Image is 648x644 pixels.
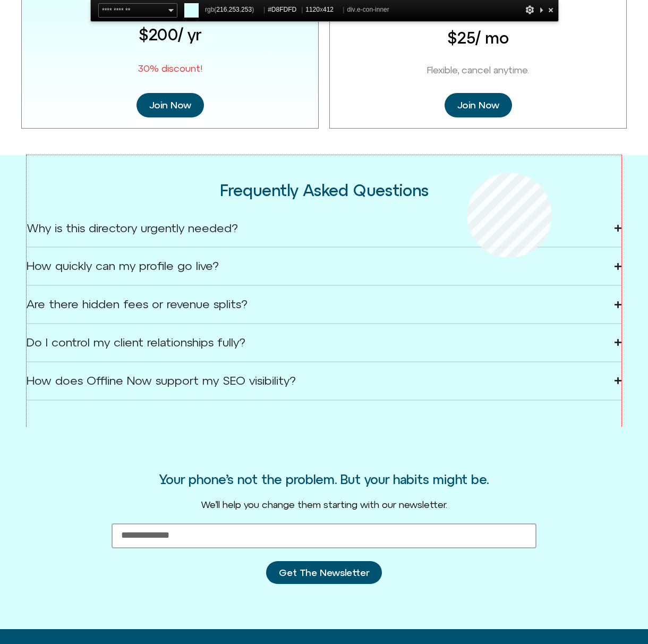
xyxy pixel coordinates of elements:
[27,299,248,310] div: Are there hidden fees or revenue splits?
[216,6,227,13] span: 216
[112,523,536,597] form: New Form
[27,376,296,386] div: How does Offline Now support my SEO visibility?
[241,6,252,13] span: 253
[355,6,389,13] span: .e-con-inner
[3,261,18,276] img: N5FCcHC.png
[27,362,621,401] summary: How does Offline Now support my SEO visibility?
[427,64,529,75] span: Flexible, cancel anytime.
[475,29,509,47] span: / mo
[10,5,27,22] img: N5FCcHC.png
[205,3,261,16] span: rgb( , , )
[268,3,299,16] span: #D8FDFD
[137,93,204,117] a: Join Now
[3,3,210,25] button: Expand Header Button
[30,234,190,272] p: Could you share your email? If we’ve chatted before, we’ll continue from there. If not, we’ll sta...
[537,3,545,16] div: Collapse This Panel
[30,290,190,316] p: Oops, something went wrong. Could you try again in a bit?
[185,5,203,23] svg: Close Chatbot Button
[266,561,382,584] button: Get The Newsletter
[457,99,499,111] span: Join Now
[323,6,334,13] span: 412
[545,3,556,16] div: Close and Stop Picking
[66,103,147,118] h1: [DOMAIN_NAME]
[30,190,190,216] p: Hey there, I’m Offline — your digital balance coach. Ready to dive in?
[27,248,621,286] summary: How quickly can my profile go live?
[149,99,191,111] span: Join Now
[3,305,18,320] img: N5FCcHC.png
[301,6,303,13] span: |
[27,337,245,348] div: Do I control my client relationships fully?
[167,5,185,23] svg: Restart Conversation Button
[524,3,535,16] div: Options
[279,567,369,578] span: Get The Newsletter
[27,182,621,199] h2: Frequently Asked Questions
[182,339,199,356] svg: Voice Input Button
[27,210,621,248] summary: Why is this directory urgently needed?
[343,6,344,13] span: |
[201,499,447,510] span: We’ll help you change them starting with our newsletter.
[31,7,163,21] h2: [DOMAIN_NAME]
[138,63,202,74] span: 30% discount!
[92,164,121,176] p: [DATE]
[139,26,201,44] h1: $200
[85,49,127,92] img: N5FCcHC.png
[447,29,509,47] h1: $25
[305,3,340,16] span: x
[178,26,201,44] span: / yr
[27,261,219,272] div: How quickly can my profile go live?
[445,93,512,117] a: Join Now
[27,286,621,324] summary: Are there hidden fees or revenue splits?
[263,6,265,13] span: |
[305,6,320,13] span: 1120
[27,210,621,401] div: Accordion. Open links with Enter or Space, close with Escape, and navigate with Arrow Keys
[159,472,489,486] h3: Your phone’s not the problem. But your habits might be.
[27,223,238,234] div: Why is this directory urgently needed?
[3,205,18,220] img: N5FCcHC.png
[27,324,621,362] summary: Do I control my client relationships fully?
[229,6,240,13] span: 253
[18,342,165,353] textarea: Message Input
[347,3,389,16] span: div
